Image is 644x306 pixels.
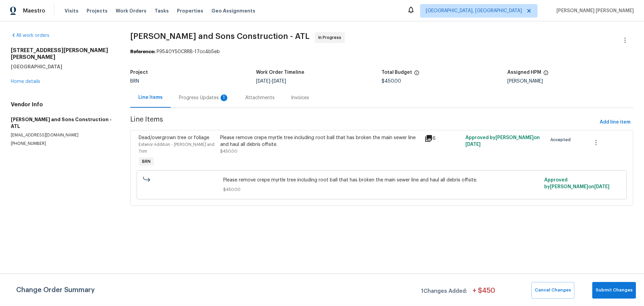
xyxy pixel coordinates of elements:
[139,143,214,153] span: Exterior Addition - [PERSON_NAME] and Trim
[11,116,114,130] h5: [PERSON_NAME] and Sons Construction - ATL
[23,7,45,14] span: Maestro
[272,79,286,84] span: [DATE]
[256,79,270,84] span: [DATE]
[130,32,309,40] span: [PERSON_NAME] and Sons Construction - ATL
[130,48,633,55] div: P9540Y50CRRB-17cc4b5eb
[155,8,169,13] span: Tasks
[11,141,114,147] p: [PHONE_NUMBER]
[465,135,540,147] span: Approved by [PERSON_NAME] on
[130,70,148,75] h5: Project
[424,134,461,143] div: 6
[382,70,412,75] h5: Total Budget
[256,70,304,75] h5: Work Order Timeline
[220,134,420,148] div: Please remove crepe myrtle tree including root ball that has broken the main sewer line and haul ...
[177,7,203,14] span: Properties
[65,7,78,14] span: Visits
[382,79,401,84] span: $450.00
[594,184,609,189] span: [DATE]
[11,132,114,138] p: [EMAIL_ADDRESS][DOMAIN_NAME]
[211,7,255,14] span: Geo Assignments
[543,70,549,79] span: The hpm assigned to this work order.
[11,47,114,61] h2: [STREET_ADDRESS][PERSON_NAME][PERSON_NAME]
[87,7,108,14] span: Projects
[116,7,146,14] span: Work Orders
[11,101,114,108] h4: Vendor Info
[11,63,114,70] h5: [GEOGRAPHIC_DATA]
[507,70,541,75] h5: Assigned HPM
[11,79,40,84] a: Home details
[414,70,419,79] span: The total cost of line items that have been proposed by Opendoor. This sum includes line items th...
[139,158,153,165] span: BRN
[138,94,163,101] div: Line Items
[600,118,630,127] span: Add line item
[544,178,609,189] span: Approved by [PERSON_NAME] on
[130,49,155,54] b: Reference:
[223,177,540,183] span: Please remove crepe myrtle tree including root ball that has broken the main sewer line and haul ...
[245,94,275,101] div: Attachments
[597,116,633,129] button: Add line item
[179,94,229,101] div: Progress Updates
[223,186,540,193] span: $450.00
[130,79,139,84] span: BRN
[139,135,209,140] span: Dead/overgrown tree or foliage
[11,33,49,38] a: All work orders
[507,79,633,84] div: [PERSON_NAME]
[550,136,573,143] span: Accepted
[220,149,237,153] span: $450.00
[256,79,286,84] span: -
[221,94,227,101] div: 1
[130,116,597,129] span: Line Items
[426,7,522,14] span: [GEOGRAPHIC_DATA], [GEOGRAPHIC_DATA]
[291,94,309,101] div: Invoices
[318,34,344,41] span: In Progress
[554,7,634,14] span: [PERSON_NAME] [PERSON_NAME]
[465,142,481,147] span: [DATE]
